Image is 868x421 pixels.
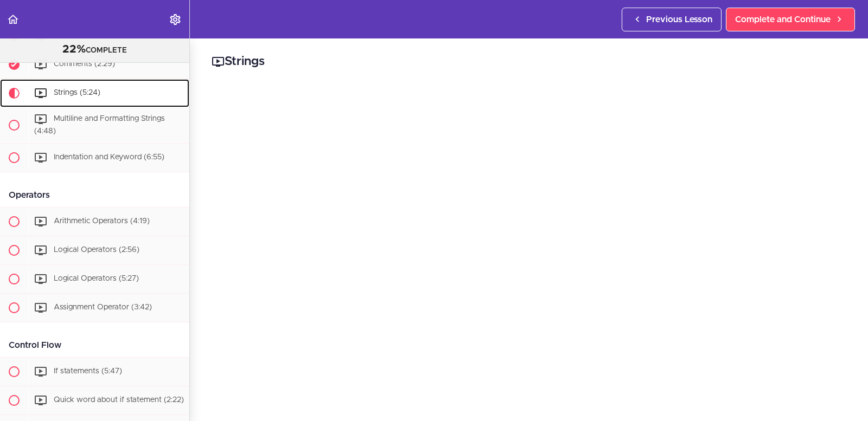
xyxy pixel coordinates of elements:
[646,13,712,26] span: Previous Lesson
[54,246,139,254] span: Logical Operators (2:56)
[7,13,20,26] svg: Back to course curriculum
[62,44,86,55] span: 22%
[54,396,184,404] span: Quick word about if statement (2:22)
[54,367,122,375] span: If statements (5:47)
[735,13,831,26] span: Complete and Continue
[54,60,115,68] span: Comments (2:29)
[622,8,722,31] a: Previous Lesson
[169,13,182,26] svg: Settings Menu
[14,43,176,57] div: COMPLETE
[54,217,150,225] span: Arithmetic Operators (4:19)
[54,89,100,96] span: Strings (5:24)
[726,8,855,31] a: Complete and Continue
[34,115,165,135] span: Multiline and Formatting Strings (4:48)
[54,153,164,161] span: Indentation and Keyword (6:55)
[54,275,139,282] span: Logical Operators (5:27)
[212,53,846,71] h2: Strings
[54,303,152,311] span: Assignment Operator (3:42)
